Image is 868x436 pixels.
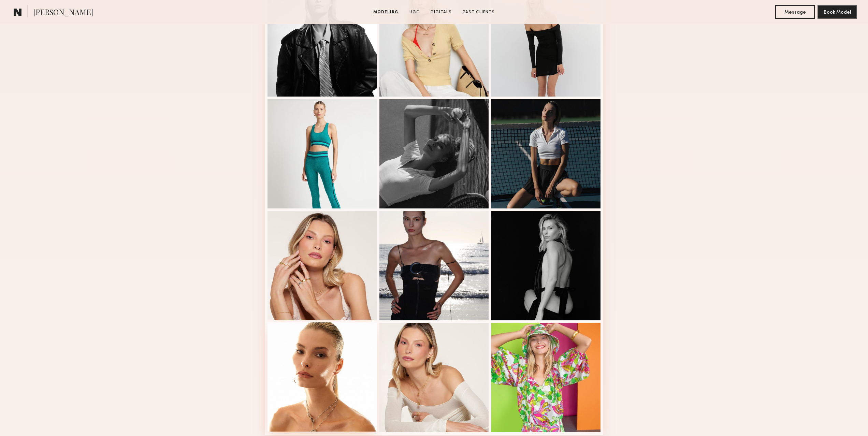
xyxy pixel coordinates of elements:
a: Modeling [371,9,401,15]
a: Digitals [428,9,454,15]
a: Book Model [818,9,857,15]
a: Past Clients [460,9,497,15]
span: [PERSON_NAME] [33,7,93,19]
button: Message [775,5,815,19]
a: UGC [407,9,422,15]
button: Book Model [818,5,857,19]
